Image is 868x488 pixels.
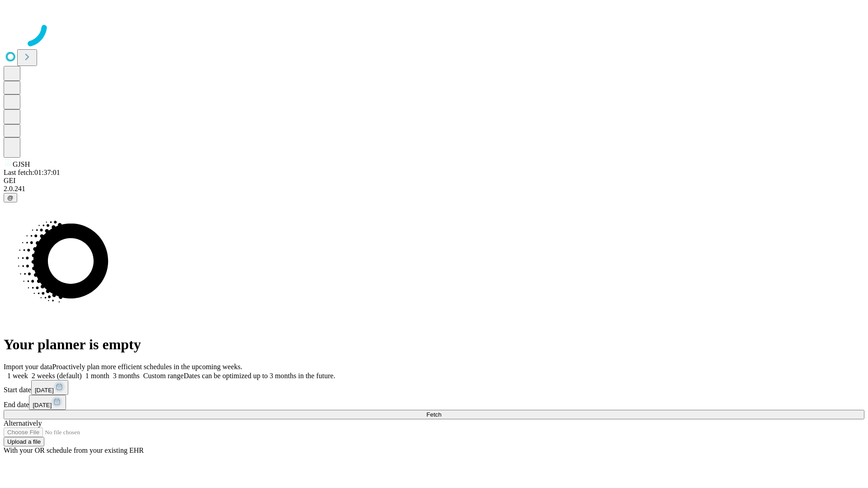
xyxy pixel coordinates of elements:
[35,387,54,394] span: [DATE]
[32,372,82,380] span: 2 weeks (default)
[113,372,140,380] span: 3 months
[4,193,17,202] button: @
[4,336,864,353] h1: Your planner is empty
[4,169,60,176] span: Last fetch: 01:37:01
[143,372,184,380] span: Custom range
[4,363,52,371] span: Import your data
[426,411,441,418] span: Fetch
[4,395,864,410] div: End date
[52,363,242,371] span: Proactively plan more efficient schedules in the upcoming weeks.
[4,419,42,427] span: Alternatively
[7,194,14,201] span: @
[29,395,66,410] button: [DATE]
[7,372,28,380] span: 1 week
[4,177,864,185] div: GEI
[4,446,144,454] span: With your OR schedule from your existing EHR
[4,380,864,395] div: Start date
[13,160,30,168] span: GJSH
[85,372,109,380] span: 1 month
[4,410,864,419] button: Fetch
[4,437,44,446] button: Upload a file
[4,185,864,193] div: 2.0.241
[31,380,68,395] button: [DATE]
[184,372,335,380] span: Dates can be optimized up to 3 months in the future.
[33,402,52,408] span: [DATE]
